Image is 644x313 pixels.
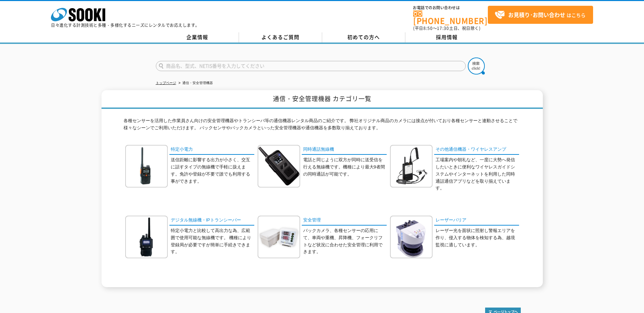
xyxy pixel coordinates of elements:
[302,145,387,155] a: 同時通話無線機
[488,6,593,24] a: お見積り･お問い合わせはこちら
[169,145,254,155] a: 特定小電力
[303,227,387,256] p: バックカメラ、各種センサーの応用にて、車両や重機、昇降機、フォークリフトなど状況に合わせた安全管理に利用できます。
[102,90,543,109] h1: 通信・安全管理機器 カテゴリ一覧
[125,145,168,187] img: 特定小電力
[177,80,213,87] li: 通信・安全管理機器
[390,145,433,187] img: その他通信機器・ワイヤレスアンプ
[239,32,322,43] a: よくあるご質問
[51,23,200,27] p: 日々進化する計測技術と多種・多様化するニーズにレンタルでお応えします。
[156,81,176,85] a: トップページ
[413,11,488,24] a: [PHONE_NUMBER]
[436,227,519,248] p: レーザー光を面状に照射し警報エリアを作り、侵入する物体を検知する為、越境監視に適しています。
[390,216,433,258] img: レーザーバリア
[322,32,405,43] a: 初めての方へ
[258,216,300,258] img: 安全管理
[434,145,519,155] a: その他通信機器・ワイヤレスアンプ
[156,32,239,43] a: 企業情報
[124,117,521,135] p: 各種センサーを活用した作業員さん向けの安全管理機器やトランシーバ等の通信機器レンタル商品のご紹介です。 弊社オリジナル商品のカメラには接点が付いており各種センサーと連動させることで様々なシーンで...
[303,156,387,178] p: 電話と同じように双方が同時に送受信を行える無線機です。機種により最大9者間の同時通話が可能です。
[434,216,519,226] a: レーザーバリア
[436,156,519,192] p: 工場案内や朝礼など、一度に大勢へ発信したいときに便利なワイヤレスガイドシステムやインターネットを利用した同時通話通信アプリなどを取り揃えています。
[508,11,565,19] strong: お見積り･お問い合わせ
[156,61,466,71] input: 商品名、型式、NETIS番号を入力してください
[171,156,254,185] p: 送信距離に影響する出力が小さく、交互に話すタイプの無線機で手軽に扱えます。免許や登録が不要で誰でも利用する事ができます。
[413,6,488,10] span: お電話でのお問い合わせは
[171,227,254,256] p: 特定小電力と比較して高出力な為、広範囲で使用可能な無線機です。 機種により登録局が必要ですが簡単に手続きできます。
[405,32,489,43] a: 採用情報
[169,216,254,226] a: デジタル無線機・IPトランシーバー
[495,10,586,20] span: はこちら
[413,25,480,31] span: (平日 ～ 土日、祝日除く)
[423,25,433,31] span: 8:50
[302,216,387,226] a: 安全管理
[437,25,449,31] span: 17:30
[468,57,485,75] img: btn_search.png
[125,216,168,258] img: デジタル無線機・IPトランシーバー
[258,145,300,187] img: 同時通話無線機
[347,33,380,41] span: 初めての方へ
